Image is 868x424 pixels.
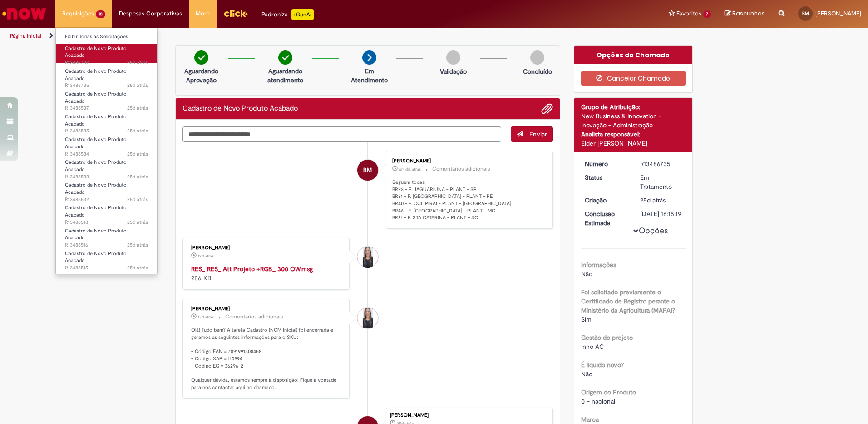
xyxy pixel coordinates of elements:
[581,261,616,269] b: Informações
[581,71,686,86] button: Cancelar Chamado
[179,66,223,85] p: Aguardando Aprovação
[581,397,615,405] span: 0 – nacional
[581,102,686,111] div: Grupo de Atribuição:
[127,127,148,134] time: 05/09/2025 22:50:49
[127,173,148,180] span: 25d atrás
[529,130,547,138] span: Enviar
[96,10,105,18] span: 10
[127,242,148,248] span: 25d atrás
[392,179,543,222] p: Seguem todas: BR23 - F. JAGUARIUNA - PLANT - SP BR31 - F. [GEOGRAPHIC_DATA] - PLANT – PE BR40 - F...
[56,249,157,268] a: Aberto R13486515 : Cadastro de Novo Produto Acabado
[127,127,148,134] span: 25d atrás
[261,9,314,20] div: Padroniza
[399,167,421,172] span: um dia atrás
[65,173,148,181] span: R13486533
[581,361,624,369] b: É líquido novo?
[65,105,148,112] span: R13486537
[640,196,666,204] span: 25d atrás
[530,50,544,65] img: img-circle-grey.png
[191,265,313,273] a: RES_ RES_ Att Projeto +RGB_ 300 OW.msg
[119,9,182,18] span: Despesas Corporativas
[225,313,283,321] small: Comentários adicionais
[65,196,148,203] span: R13486532
[191,245,342,251] div: [PERSON_NAME]
[357,247,378,268] div: Nivea Borges Menezes
[55,27,158,274] ul: Requisições
[511,126,553,142] button: Enviar
[581,370,592,378] span: Não
[640,159,682,168] div: R13486735
[182,126,501,142] textarea: Digite sua mensagem aqui...
[127,105,148,111] span: 25d atrás
[581,333,633,342] b: Gestão do projeto
[357,308,378,328] div: Nivea Borges Menezes
[191,306,342,312] div: [PERSON_NAME]
[127,264,148,271] time: 05/09/2025 22:10:43
[703,10,711,18] span: 7
[65,82,148,89] span: R13486735
[65,159,127,173] span: Cadastro de Novo Produto Acabado
[392,158,543,164] div: [PERSON_NAME]
[127,82,148,89] time: 06/09/2025 07:22:55
[127,151,148,157] span: 25d atrás
[198,314,214,320] time: 17/09/2025 18:23:27
[7,28,572,45] ul: Trilhas de página
[198,314,214,320] span: 13d atrás
[578,196,634,205] dt: Criação
[440,67,467,76] p: Validação
[127,82,148,89] span: 25d atrás
[65,204,127,218] span: Cadastro de Novo Produto Acabado
[56,66,157,86] a: Aberto R13486735 : Cadastro de Novo Produto Acabado
[65,68,127,82] span: Cadastro de Novo Produto Acabado
[574,46,693,64] div: Opções do Chamado
[56,135,157,154] a: Aberto R13486534 : Cadastro de Novo Produto Acabado
[278,50,292,65] img: check-circle-green.png
[390,413,548,418] div: [PERSON_NAME]
[581,270,592,278] span: Não
[56,44,157,63] a: Aberto R13486737 : Cadastro de Novo Produto Acabado
[65,113,127,127] span: Cadastro de Novo Produto Acabado
[191,327,342,391] p: Olá! Tudo bem? A tarefa Cadastro (NCM Inicial) foi encerrada e geramos as seguintes informações p...
[198,253,214,259] time: 18/09/2025 18:14:38
[65,264,148,272] span: R13486515
[802,10,809,16] span: BM
[127,105,148,111] time: 05/09/2025 22:54:08
[65,182,127,196] span: Cadastro de Novo Produto Acabado
[127,173,148,180] time: 05/09/2025 22:46:21
[581,343,604,351] span: Inno AC
[362,50,376,65] img: arrow-next.png
[357,160,378,181] div: Bruno David Bevilaqua Meloni
[65,242,148,249] span: R13486516
[725,10,765,18] a: Rascunhos
[65,136,127,150] span: Cadastro de Novo Produto Acabado
[446,50,460,65] img: img-circle-grey.png
[62,9,94,18] span: Requisições
[198,253,214,259] span: 12d atrás
[581,139,686,148] div: Elder [PERSON_NAME]
[65,91,127,105] span: Cadastro de Novo Produto Acabado
[56,89,157,109] a: Aberto R13486537 : Cadastro de Novo Produto Acabado
[581,388,636,396] b: Origem do Produto
[581,288,675,314] b: Foi solicitado previamente o Certificado de Registro perante o Ministério da Agricultura (MAPA)?
[127,196,148,203] span: 25d atrás
[65,151,148,158] span: R13486534
[815,10,861,17] span: [PERSON_NAME]
[523,67,552,76] p: Concluído
[347,66,391,85] p: Em Atendimento
[127,219,148,226] span: 25d atrás
[56,32,157,42] a: Exibir Todas as Solicitações
[65,59,148,66] span: R13486737
[640,209,682,218] div: [DATE] 16:15:19
[581,130,686,139] div: Analista responsável:
[578,159,634,168] dt: Número
[581,111,686,130] div: New Business & Innovation - Inovação - Administração
[127,151,148,157] time: 05/09/2025 22:47:56
[640,196,682,205] div: 06/09/2025 07:22:54
[10,32,41,40] a: Página inicial
[291,9,314,20] p: +GenAi
[194,50,208,65] img: check-circle-green.png
[65,127,148,135] span: R13486535
[581,315,592,323] span: Sim
[640,173,682,191] div: Em Tratamento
